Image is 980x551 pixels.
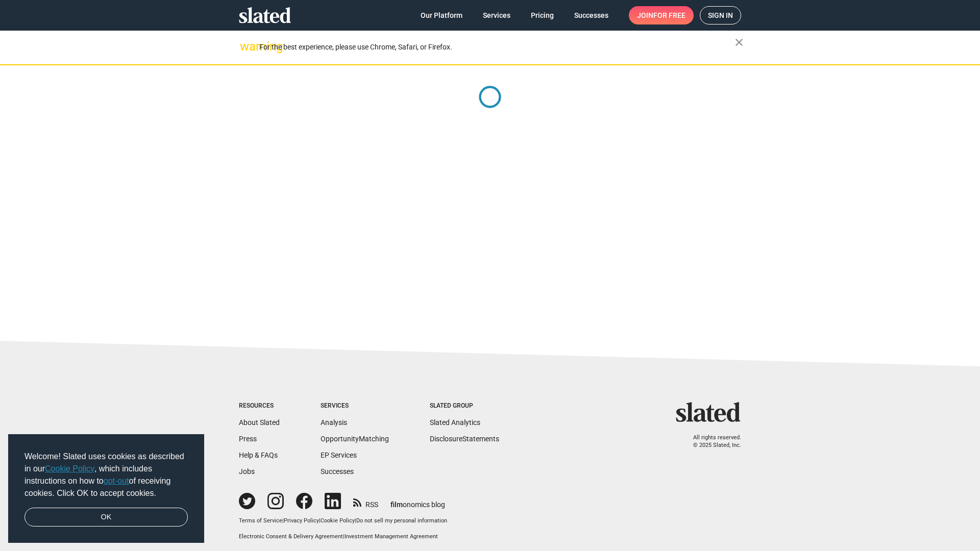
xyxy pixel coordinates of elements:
[682,434,741,449] p: All rights reserved. © 2025 Slated, Inc.
[239,435,257,443] a: Press
[24,450,188,499] span: Welcome! Slated uses cookies as described in our , which includes instructions on how to of recei...
[259,40,735,54] div: For the best experience, please use Chrome, Safari, or Firefox.
[355,517,356,524] span: |
[483,6,510,24] span: Services
[319,517,321,524] span: |
[412,6,471,24] a: Our Platform
[321,467,354,475] a: Successes
[239,533,343,540] a: Electronic Consent & Delivery Agreement
[282,517,284,524] span: |
[8,434,204,543] div: cookieconsent
[239,418,280,427] a: About Slated
[104,477,129,485] a: opt-out
[700,6,741,24] a: Sign in
[345,533,438,540] a: Investment Management Agreement
[653,6,685,24] span: for free
[566,6,617,24] a: Successes
[574,6,608,24] span: Successes
[629,6,694,24] a: Joinfor free
[240,40,252,53] mat-icon: warning
[239,467,255,475] a: Jobs
[321,451,357,459] a: EP Services
[523,6,562,24] a: Pricing
[430,418,480,427] a: Slated Analytics
[321,517,355,524] a: Cookie Policy
[356,517,447,525] button: Do not sell my personal information
[239,517,282,524] a: Terms of Service
[430,402,499,410] div: Slated Group
[321,418,347,427] a: Analysis
[708,7,733,24] span: Sign in
[421,6,462,24] span: Our Platform
[321,402,389,410] div: Services
[284,517,319,524] a: Privacy Policy
[45,464,94,473] a: Cookie Policy
[430,435,499,443] a: DisclosureStatements
[24,508,188,527] a: dismiss cookie message
[531,6,554,24] span: Pricing
[733,36,745,48] mat-icon: close
[390,500,403,509] span: film
[343,533,345,540] span: |
[353,494,378,510] a: RSS
[637,6,685,24] span: Join
[239,451,278,459] a: Help & FAQs
[239,402,280,410] div: Resources
[321,435,389,443] a: OpportunityMatching
[475,6,519,24] a: Services
[390,492,445,510] a: filmonomics blog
